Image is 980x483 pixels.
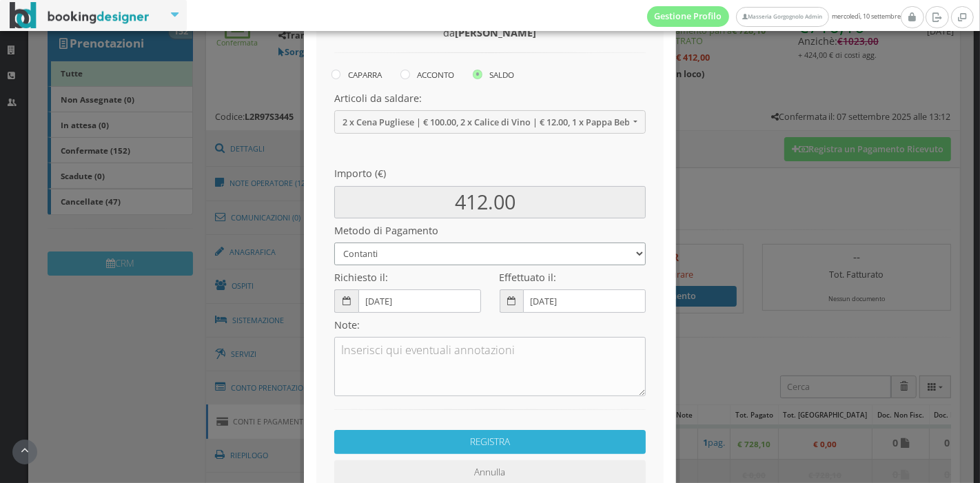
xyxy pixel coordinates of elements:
h4: Note: [334,319,646,331]
h4: Importo (€) [334,167,646,179]
a: Masseria Gorgognolo Admin [736,7,828,27]
button: REGISTRA [334,430,646,454]
a: Gestione Profilo [647,6,730,27]
img: BookingDesigner.com [10,2,150,29]
h4: Richiesto il: [334,271,480,283]
span: mercoledì, 10 settembre [647,6,901,27]
h4: Effettuato il: [500,271,646,283]
h4: Metodo di Pagamento [334,225,646,236]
